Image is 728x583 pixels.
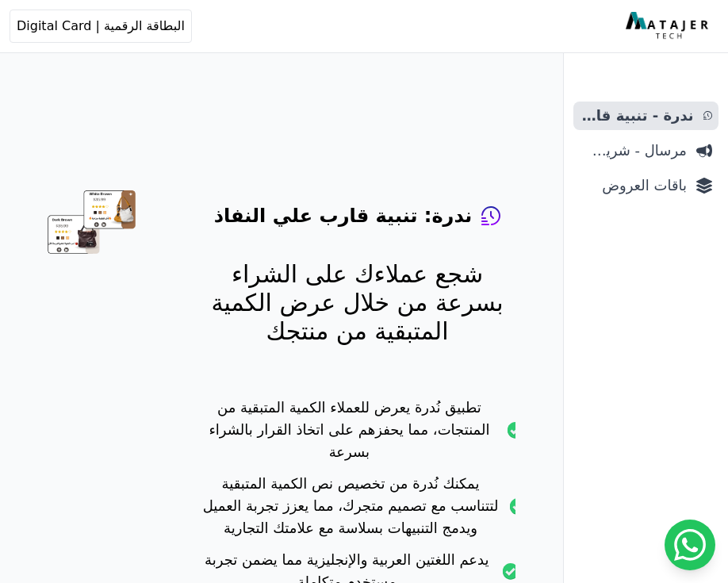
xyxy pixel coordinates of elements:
[48,190,136,254] img: hero
[214,203,473,228] h4: ندرة: تنبية قارب علي النفاذ
[573,102,718,130] a: ندرة - تنبية قارب علي النفاذ
[580,140,687,162] span: مرسال - شريط دعاية
[199,260,515,346] p: شجع عملاءك على الشراء بسرعة من خلال عرض الكمية المتبقية من منتجك
[573,136,718,165] a: مرسال - شريط دعاية
[580,105,694,127] span: ندرة - تنبية قارب علي النفاذ
[580,175,687,197] span: باقات العروض
[199,473,515,549] li: يمكنك نُدرة من تخصيص نص الكمية المتبقية لتتناسب مع تصميم متجرك، مما يعزز تجربة العميل ويدمج التنب...
[199,397,515,473] li: تطبيق نُدرة يعرض للعملاء الكمية المتبقية من المنتجات، مما يحفزهم على اتخاذ القرار بالشراء بسرعة
[10,10,192,43] button: البطاقة الرقمية | Digital Card
[573,171,718,200] a: باقات العروض
[17,17,185,36] span: البطاقة الرقمية | Digital Card
[626,12,712,40] img: MatajerTech Logo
